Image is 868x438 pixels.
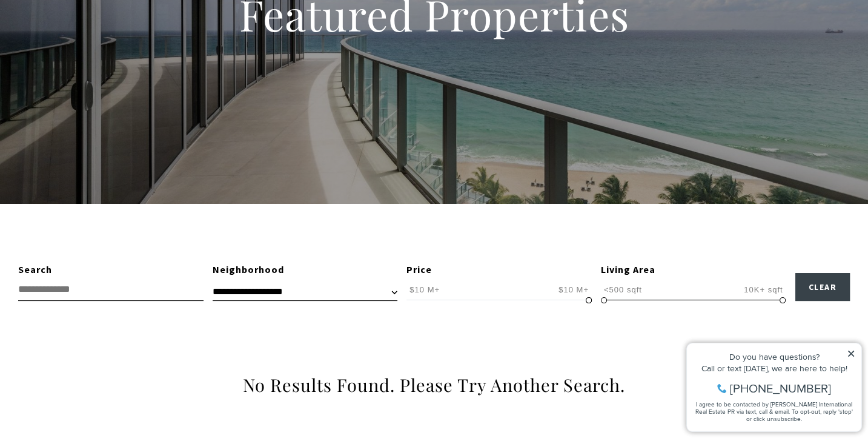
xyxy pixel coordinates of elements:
div: Neighborhood [213,262,398,278]
span: [PHONE_NUMBER] [50,57,151,69]
span: <500 sqft [601,284,645,295]
div: Do you have questions? [13,27,175,36]
button: Clear [795,273,850,301]
span: $10 M+ [555,284,592,295]
span: 10K+ sqft [741,284,786,295]
span: $10 M+ [406,284,443,295]
div: Living Area [601,262,786,278]
div: Price [406,262,592,278]
div: Call or text [DATE], we are here to help! [13,39,175,47]
h3: No Results Found. Please Try Another Search. [41,374,828,397]
span: I agree to be contacted by [PERSON_NAME] International Real Estate PR via text, call & email. To ... [15,75,173,98]
div: Search [18,262,204,278]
